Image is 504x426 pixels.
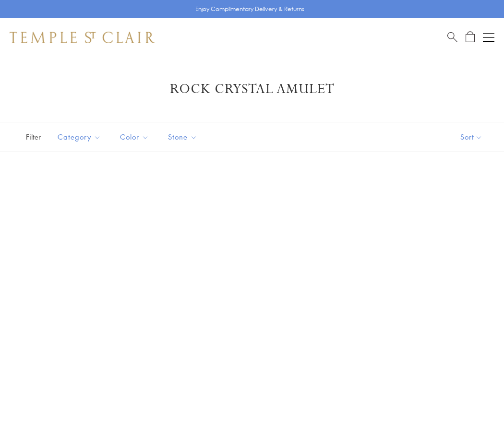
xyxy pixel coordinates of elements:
[50,126,108,148] button: Category
[53,131,108,143] span: Category
[447,31,457,43] a: Search
[466,31,475,43] a: Open Shopping Bag
[163,131,204,143] span: Stone
[483,32,494,43] button: Open navigation
[24,81,480,98] h1: Rock Crystal Amulet
[113,126,156,148] button: Color
[10,32,155,43] img: Temple St. Clair
[115,131,156,143] span: Color
[161,126,204,148] button: Stone
[439,122,504,152] button: Show sort by
[195,4,304,14] p: Enjoy Complimentary Delivery & Returns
